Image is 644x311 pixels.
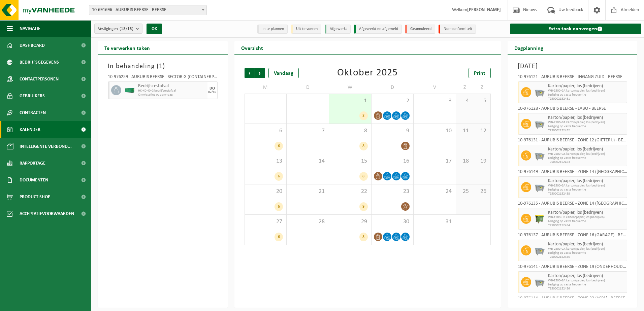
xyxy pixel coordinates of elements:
[359,233,368,241] div: 8
[208,91,216,94] div: 02/10
[548,93,625,97] span: Lediging op vaste frequentie
[354,25,402,34] li: Afgewerkt en afgemeld
[138,93,206,97] span: Omwisseling op aanvraag
[548,273,625,279] span: Karton/papier, los (bedrijven)
[417,188,452,195] span: 24
[535,119,545,129] img: WB-2500-GAL-GY-01
[248,188,283,195] span: 20
[290,127,325,135] span: 7
[275,172,283,181] div: 6
[474,71,485,76] span: Print
[255,68,265,78] span: Volgende
[439,25,476,34] li: Non-conformiteit
[89,5,207,15] span: 10-691696 - AURUBIS BEERSE - BEERSE
[20,205,74,222] span: Acceptatievoorwaarden
[98,41,157,54] h2: Te verwerken taken
[518,75,627,81] div: 10-976121 - AURUBIS BEERSE - INGANG ZUID - BEERSE
[290,218,325,226] span: 28
[535,87,545,97] img: WB-2500-GAL-GY-01
[359,202,368,211] div: 9
[20,104,46,121] span: Contracten
[291,25,321,34] li: Uit te voeren
[94,24,142,34] button: Vestigingen(13/13)
[332,188,368,195] span: 22
[548,83,625,89] span: Karton/papier, los (bedrijven)
[268,68,299,78] div: Vandaag
[548,223,625,228] span: T250002152454
[548,160,625,164] span: T250002152453
[548,156,625,160] span: Lediging op vaste frequentie
[245,68,255,78] span: Vorige
[518,170,627,176] div: 10-976149 - AURUBIS BEERSE - ZONE 14 ([GEOGRAPHIC_DATA]) - [GEOGRAPHIC_DATA]
[518,106,627,113] div: 10-976128 - AURUBIS BEERSE - LABO - BEERSE
[548,89,625,93] span: WB-2500-GA karton/papier, los (bedrijven)
[548,129,625,133] span: T250002152452
[548,115,625,120] span: Karton/papier, los (bedrijven)
[405,25,435,34] li: Geannuleerd
[467,7,501,12] strong: [PERSON_NAME]
[477,97,487,105] span: 5
[477,188,487,195] span: 26
[248,218,283,226] span: 27
[325,25,351,34] li: Afgewerkt
[518,296,627,303] div: 10-976144 - AURUBIS BEERSE - ZONE 23 (ASPA) - BEERSE
[535,150,545,161] img: WB-2500-GAL-GY-01
[108,75,218,81] div: 10-976259 - AURUBIS BEERSE - SECTOR G (CONTAINERPARK) - [GEOGRAPHIC_DATA]
[518,61,627,71] h3: [DATE]
[329,81,372,94] td: W
[138,89,206,93] span: HK-XC-40-G bedrijfsrestafval
[332,218,368,226] span: 29
[535,277,545,287] img: WB-2500-GAL-GY-01
[548,188,625,192] span: Lediging op vaste frequentie
[275,202,283,211] div: 6
[417,218,452,226] span: 31
[518,201,627,208] div: 10-976135 - AURUBIS BEERSE - ZONE 14 ([GEOGRAPHIC_DATA]) - [GEOGRAPHIC_DATA]
[548,210,625,215] span: Karton/papier, los (bedrijven)
[248,127,283,135] span: 6
[20,20,40,37] span: Navigatie
[548,255,625,259] span: T250002152455
[548,147,625,152] span: Karton/papier, los (bedrijven)
[234,41,270,54] h2: Overzicht
[125,88,135,93] img: HK-XC-40-GN-00
[20,138,72,155] span: Intelligente verbond...
[459,97,470,105] span: 4
[20,121,40,138] span: Kalender
[290,158,325,165] span: 14
[417,158,452,165] span: 17
[248,158,283,165] span: 13
[337,68,398,78] div: Oktober 2025
[548,247,625,251] span: WB-2500-GA karton/papier, los (bedrijven)
[548,125,625,129] span: Lediging op vaste frequentie
[20,155,45,172] span: Rapportage
[548,251,625,255] span: Lediging op vaste frequentie
[120,27,133,31] count: (13/13)
[275,233,283,241] div: 6
[459,158,470,165] span: 18
[548,242,625,247] span: Karton/papier, los (bedrijven)
[548,287,625,291] span: T250002152456
[510,24,642,34] a: Extra taak aanvragen
[548,219,625,223] span: Lediging op vaste frequentie
[548,184,625,188] span: WB-2500-GA karton/papier, los (bedrijven)
[548,283,625,287] span: Lediging op vaste frequentie
[535,245,545,255] img: WB-2500-GAL-GY-01
[108,61,218,71] h3: In behandeling ( )
[375,97,410,105] span: 2
[417,97,452,105] span: 3
[20,37,45,54] span: Dashboard
[459,188,470,195] span: 25
[548,178,625,184] span: Karton/papier, los (bedrijven)
[290,188,325,195] span: 21
[20,188,50,205] span: Product Shop
[518,138,627,145] div: 10-976131 - AURUBIS BEERSE - ZONE 12 (GIETERIJ) - BEERSE
[332,127,368,135] span: 8
[518,233,627,240] div: 10-976137 - AURUBIS BEERSE - ZONE 16 (GARAGE) - BEERSE
[548,97,625,101] span: T250002152451
[414,81,456,94] td: V
[548,120,625,125] span: WB-2500-GA karton/papier, los (bedrijven)
[20,88,45,104] span: Gebruikers
[89,5,206,15] span: 10-691696 - AURUBIS BEERSE - BEERSE
[535,182,545,192] img: WB-2500-GAL-GY-01
[138,83,206,89] span: Bedrijfsrestafval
